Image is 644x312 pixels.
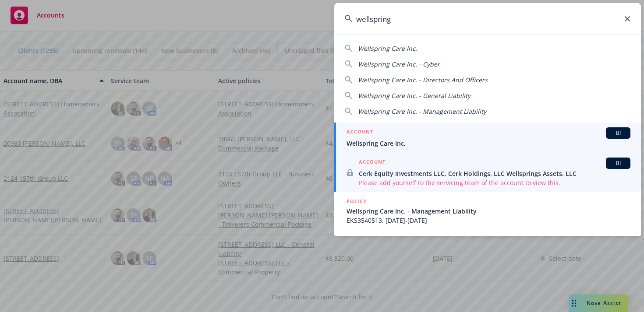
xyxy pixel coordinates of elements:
[358,91,471,100] span: Wellspring Care Inc. - General Liability
[359,169,630,178] span: Cerk Equity Investments LLC, Cerk Holdings, LLC Wellsprings Assets, LLC
[358,44,417,53] span: Wellspring Care Inc.
[334,192,641,230] a: POLICYWellspring Care Inc. - Management LiabilityEKS3540513, [DATE]-[DATE]
[347,127,373,138] h5: ACCOUNT
[609,159,627,167] span: BI
[347,235,367,243] h5: POLICY
[347,216,630,225] span: EKS3540513, [DATE]-[DATE]
[358,76,488,84] span: Wellspring Care Inc. - Directors And Officers
[347,197,367,206] h5: POLICY
[359,178,630,187] span: Please add yourself to the servicing team of the account to view this.
[334,153,641,192] a: ACCOUNTBICerk Equity Investments LLC, Cerk Holdings, LLC Wellsprings Assets, LLCPlease add yourse...
[609,129,627,137] span: BI
[334,230,641,267] a: POLICY
[347,139,630,148] span: Wellspring Care Inc.
[334,3,641,35] input: Search...
[359,158,386,168] h5: ACCOUNT
[334,123,641,153] a: ACCOUNTBIWellspring Care Inc.
[358,107,486,116] span: Wellspring Care Inc. - Management Liability
[347,207,630,216] span: Wellspring Care Inc. - Management Liability
[358,60,440,68] span: Wellspring Care Inc. - Cyber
